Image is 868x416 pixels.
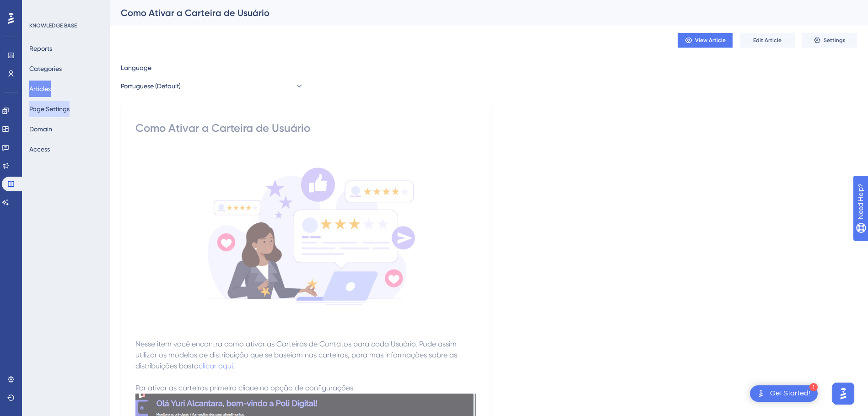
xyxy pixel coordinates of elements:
[135,384,355,392] span: Par ativar as carteiras primeiro clique na opção de configurações.
[830,380,857,407] iframe: UserGuiding AI Assistant Launcher
[824,37,846,44] span: Settings
[809,383,818,391] div: 1
[121,77,304,95] button: Portuguese (Default)
[770,389,810,399] div: Get Started!
[678,33,733,48] button: View Article
[755,388,766,399] img: launcher-image-alternative-text
[135,121,476,135] div: Como Ativar a Carteira de Usuário
[29,40,52,57] button: Reports
[695,37,726,44] span: View Article
[29,121,52,137] button: Domain
[121,6,834,19] div: Como Ativar a Carteira de Usuário
[750,385,818,402] div: Open Get Started! checklist, remaining modules: 1
[121,81,181,92] span: Portuguese (Default)
[740,33,795,48] button: Edit Article
[29,141,50,157] button: Access
[22,2,57,13] span: Need Help?
[29,81,51,97] button: Articles
[135,340,459,370] span: Nesse item você encontra como ativar as Carteiras de Contatos para cada Usuário. Pode assim utili...
[753,37,782,44] span: Edit Article
[802,33,857,48] button: Settings
[199,362,233,370] a: clicar aqui
[29,101,70,117] button: Page Settings
[121,62,151,73] span: Language
[233,362,235,370] span: .
[29,22,77,29] div: KNOWLEDGE BASE
[29,60,62,77] button: Categories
